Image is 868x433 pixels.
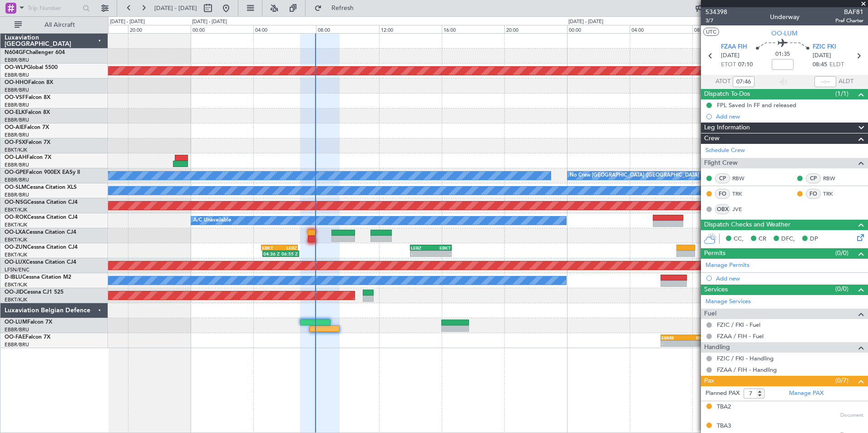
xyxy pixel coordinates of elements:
[5,155,26,160] span: OO-LAH
[253,25,316,33] div: 04:00
[704,220,790,230] span: Dispatch Checks and Weather
[813,43,836,52] span: FZIC FKI
[5,221,27,228] a: EBKT/KJK
[704,248,725,259] span: Permits
[5,341,29,348] a: EBBR/BRU
[5,275,71,280] a: D-IBLUCessna Citation M2
[5,260,76,265] a: OO-LUXCessna Citation CJ4
[829,60,844,69] span: ELDT
[262,245,280,251] div: EBKT
[704,309,716,319] span: Fuel
[5,192,29,198] a: EBBR/BRU
[771,29,798,38] span: OO-LUM
[5,275,22,280] span: D-IBLU
[692,25,755,33] div: 08:00
[732,205,753,213] a: JVE
[5,200,78,205] a: OO-NSGCessna Citation CJ4
[775,50,790,59] span: 01:35
[703,28,719,36] button: UTC
[504,25,567,33] div: 20:00
[5,230,76,235] a: OO-LXACessna Citation CJ4
[316,25,379,33] div: 08:00
[704,123,750,133] span: Leg Information
[806,173,821,183] div: CP
[5,296,27,303] a: EBKT/KJK
[835,376,848,385] span: (0/7)
[5,87,29,93] a: EBBR/BRU
[281,251,298,256] div: 06:55 Z
[5,185,77,190] a: OO-SLMCessna Citation XLS
[715,204,730,214] div: OBX
[5,80,53,85] a: OO-HHOFalcon 8X
[5,110,50,115] a: OO-ELKFalcon 8X
[715,173,730,183] div: CP
[716,275,863,282] div: Add new
[717,422,731,431] div: TBA3
[5,281,27,288] a: EBKT/KJK
[684,335,706,340] div: BIKF
[192,18,227,26] div: [DATE] - [DATE]
[770,12,799,22] div: Underway
[5,80,28,85] span: OO-HHO
[721,60,736,69] span: ETOT
[661,335,684,340] div: EBMB
[806,189,821,199] div: FO
[810,235,818,244] span: DP
[734,235,744,244] span: CC,
[5,65,58,70] a: OO-WLPGlobal 5500
[721,51,740,60] span: [DATE]
[813,60,827,69] span: 08:45
[5,132,29,138] a: EBBR/BRU
[814,76,836,87] input: --:--
[704,342,730,353] span: Handling
[5,200,27,205] span: OO-NSG
[789,389,824,398] a: Manage PAX
[5,50,65,55] a: N604GFChallenger 604
[193,214,231,227] div: A/C Unavailable
[5,155,51,160] a: OO-LAHFalcon 7X
[5,290,24,295] span: OO-JID
[5,65,27,70] span: OO-WLP
[10,18,99,32] button: All Aircraft
[5,335,25,340] span: OO-FAE
[835,284,848,294] span: (0/0)
[5,170,80,175] a: OO-GPEFalcon 900EX EASy II
[733,76,755,87] input: --:--
[5,215,27,220] span: OO-ROK
[411,245,431,251] div: LEBZ
[5,245,78,250] a: OO-ZUNCessna Citation CJ4
[5,50,26,55] span: N604GF
[5,236,27,243] a: EBKT/KJK
[279,245,297,251] div: LEBZ
[732,174,753,182] a: RBW
[310,1,365,15] button: Refresh
[5,335,50,340] a: OO-FAEFalcon 7X
[661,341,684,346] div: -
[715,189,730,199] div: FO
[5,320,52,325] a: OO-LUMFalcon 7X
[5,177,29,183] a: EBBR/BRU
[717,354,774,362] a: FZIC / FKI - Handling
[715,77,730,86] span: ATOT
[128,25,191,33] div: 20:00
[5,95,25,100] span: OO-VSF
[5,102,29,108] a: EBBR/BRU
[191,25,253,33] div: 00:00
[5,110,25,115] span: OO-ELK
[705,146,745,155] a: Schedule Crew
[411,251,431,256] div: -
[5,320,27,325] span: OO-LUM
[717,332,764,340] a: FZAA / FIH - Fuel
[5,207,27,213] a: EBKT/KJK
[5,170,26,175] span: OO-GPE
[705,389,740,398] label: Planned PAX
[5,57,29,64] a: EBBR/BRU
[5,147,27,153] a: EBKT/KJK
[705,261,750,270] a: Manage Permits
[840,412,863,419] span: Document
[5,140,50,145] a: OO-FSXFalcon 7X
[717,366,777,374] a: FZAA / FIH - Handling
[813,51,831,60] span: [DATE]
[5,245,27,250] span: OO-ZUN
[431,251,451,256] div: -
